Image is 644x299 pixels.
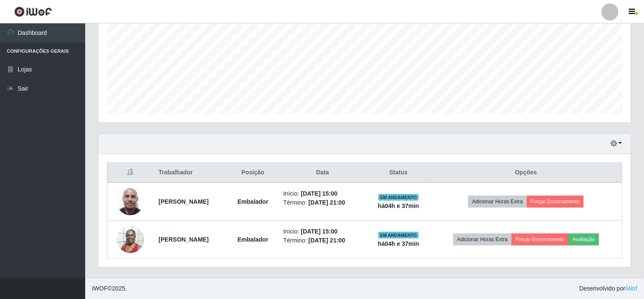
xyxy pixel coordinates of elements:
[301,190,337,197] time: [DATE] 15:00
[283,189,362,198] li: Início:
[283,198,362,207] li: Término:
[92,284,127,293] span: © 2025 .
[625,285,637,292] a: iWof
[308,199,345,206] time: [DATE] 21:00
[117,221,144,257] img: 1747866789460.jpeg
[301,228,337,235] time: [DATE] 15:00
[228,163,279,183] th: Posição
[378,240,419,247] strong: há 04 h e 37 min
[378,232,419,239] span: EM ANDAMENTO
[308,237,345,244] time: [DATE] 21:00
[527,196,584,208] button: Forçar Encerramento
[92,285,108,292] span: IWOF
[158,198,208,205] strong: [PERSON_NAME]
[283,236,362,245] li: Término:
[378,202,419,209] strong: há 04 h e 37 min
[158,236,208,243] strong: [PERSON_NAME]
[512,234,569,245] button: Forçar Encerramento
[283,227,362,236] li: Início:
[430,163,622,183] th: Opções
[378,194,419,201] span: EM ANDAMENTO
[117,183,144,219] img: 1705935792393.jpeg
[579,284,637,293] span: Desenvolvido por
[14,6,52,17] img: CoreUI Logo
[468,196,526,208] button: Adicionar Horas Extra
[153,163,227,183] th: Trabalhador
[367,163,430,183] th: Status
[453,234,512,245] button: Adicionar Horas Extra
[278,163,367,183] th: Data
[569,234,599,245] button: Avaliação
[238,236,268,243] strong: Embalador
[238,198,268,205] strong: Embalador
